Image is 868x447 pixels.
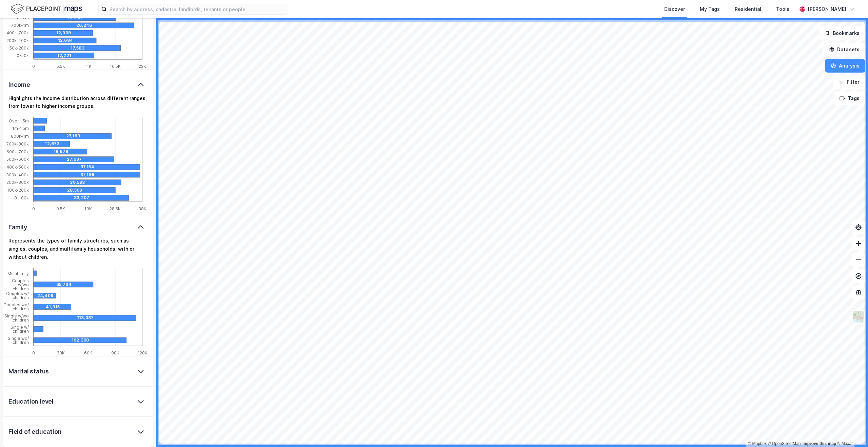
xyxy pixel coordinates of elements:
tspan: 100k-200k [7,188,29,193]
div: 17,583 [71,45,158,51]
a: Mapbox [748,441,767,446]
div: 12,673 [45,141,81,147]
tspan: children [13,286,29,291]
div: 12,009 [56,30,116,36]
tspan: Couples wo/ [3,302,29,307]
tspan: 19K [84,206,92,211]
tspan: 38K [138,206,146,211]
tspan: 90K [111,350,119,355]
div: 37,196 [80,172,187,177]
div: Income [8,81,30,89]
tspan: 28.5K [110,206,121,211]
tspan: 0 [32,350,35,355]
tspan: children [13,295,29,300]
tspan: 22K [139,63,146,69]
div: 37,154 [80,164,187,170]
div: 30,593 [70,180,157,185]
tspan: 700k-1m [11,23,29,28]
div: 65,734 [56,282,116,287]
tspan: 16.5K [110,63,121,69]
button: Analysis [825,59,865,73]
tspan: 30K [57,350,65,355]
tspan: children [13,329,29,334]
tspan: 50k-200k [9,45,29,50]
div: Marital status [8,367,49,375]
div: Discover [664,5,685,13]
tspan: 120K [138,350,147,355]
tspan: 500k-600k [6,157,29,162]
div: 41,315 [46,304,83,310]
div: 102,360 [72,337,164,343]
tspan: children [13,340,29,345]
tspan: 9.5K [56,206,65,211]
div: Residential [735,5,761,13]
tspan: 0 [32,63,35,69]
tspan: 200k-400k [6,38,29,43]
tspan: 200k-300k [6,180,29,185]
img: logo.f888ab2527a4732fd821a326f86c7f29.svg [11,3,82,15]
tspan: 600k-700k [6,149,29,154]
div: [PERSON_NAME] [808,5,846,13]
tspan: 0-100k [14,195,29,200]
tspan: Couples [12,278,29,283]
tspan: Single wo/ [8,336,29,341]
div: Education level [8,397,54,406]
tspan: 800k-1m [11,134,29,139]
button: Datasets [823,43,865,56]
tspan: Over 1.5m [9,118,29,123]
tspan: Multifamily [7,271,29,276]
iframe: Chat Widget [834,414,868,447]
tspan: 700k-800k [6,141,29,147]
div: 28,569 [67,188,149,193]
div: My Tags [700,5,720,13]
a: OpenStreetMap [768,441,801,446]
tspan: 1m-2m [15,15,29,20]
button: Tags [834,92,865,105]
tspan: Couples w/ [6,291,29,296]
div: Field of education [8,428,61,436]
tspan: children [13,306,29,311]
div: 20,246 [76,22,176,28]
div: 12,221 [57,53,118,58]
tspan: 400k-700k [6,30,29,35]
div: 33,207 [74,195,169,201]
div: Family [8,223,27,231]
button: Filter [833,75,865,89]
tspan: w/wo [18,282,29,287]
div: Highlights the income distribution across different ranges, from lower to higher income groups. [8,94,147,111]
div: 12,684 [58,38,121,43]
div: 24,409 [37,293,59,298]
div: 18,679 [54,149,107,154]
input: Search by address, cadastre, landlords, tenants or people [107,4,288,14]
div: 27,193 [66,134,144,139]
tspan: 300k-400k [6,172,29,177]
tspan: Single w/ [11,325,29,330]
img: Z [852,310,865,323]
tspan: Single w/wo [4,313,29,318]
tspan: children [13,317,29,323]
div: Tools [776,5,789,13]
tspan: 5.5K [57,63,65,69]
tspan: 60K [84,350,92,355]
tspan: 11K [85,63,92,69]
tspan: 1m-1.5m [12,126,29,131]
div: 113,087 [77,315,180,321]
tspan: 0 [32,206,35,211]
a: Improve this map [803,441,836,446]
tspan: 400k-500k [6,164,29,170]
tspan: 0-50k [17,53,29,58]
button: Bookmarks [819,26,865,40]
div: Represents the types of family structures, such as singles, couples, and multifamily households, ... [8,237,147,261]
div: 27,997 [67,157,147,162]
